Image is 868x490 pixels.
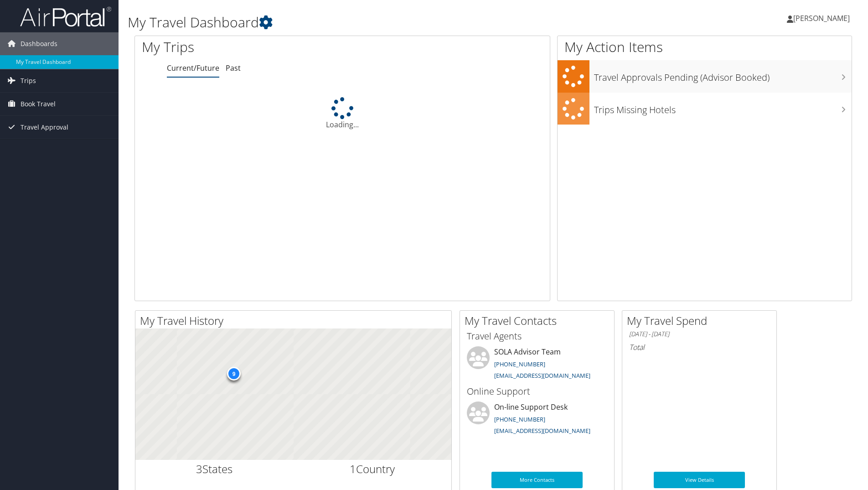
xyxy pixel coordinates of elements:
span: Dashboards [21,32,57,55]
span: [PERSON_NAME] [793,13,850,23]
a: [PHONE_NUMBER] [494,415,545,423]
span: 1 [350,461,356,476]
h3: Travel Agents [467,330,607,343]
a: Travel Approvals Pending (Advisor Booked) [558,60,852,93]
h2: My Travel Spend [627,313,776,328]
h3: Online Support [467,385,607,398]
a: Current/Future [167,63,219,73]
li: SOLA Advisor Team [462,346,612,384]
h6: Total [629,342,770,352]
h1: My Trips [142,37,370,57]
h2: My Travel Contacts [465,313,614,328]
li: On-line Support Desk [462,401,612,439]
span: Trips [21,69,36,92]
a: [PHONE_NUMBER] [494,360,545,368]
h3: Travel Approvals Pending (Advisor Booked) [594,67,852,84]
h3: Trips Missing Hotels [594,99,852,116]
a: More Contacts [491,472,583,488]
a: [EMAIL_ADDRESS][DOMAIN_NAME] [494,371,590,380]
h2: Country [300,461,445,477]
a: View Details [654,472,745,488]
a: Past [226,63,241,73]
a: Trips Missing Hotels [558,93,852,125]
img: airportal-logo.png [20,6,111,27]
span: Book Travel [21,93,56,115]
div: 9 [227,367,241,381]
h1: My Action Items [558,37,852,57]
h2: States [142,461,287,477]
span: Travel Approval [21,116,68,139]
div: Loading... [135,97,550,130]
h1: My Travel Dashboard [128,13,615,32]
h6: [DATE] - [DATE] [629,330,770,339]
span: 3 [196,461,202,476]
a: [EMAIL_ADDRESS][DOMAIN_NAME] [494,427,590,435]
h2: My Travel History [140,313,451,328]
a: [PERSON_NAME] [787,5,859,32]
